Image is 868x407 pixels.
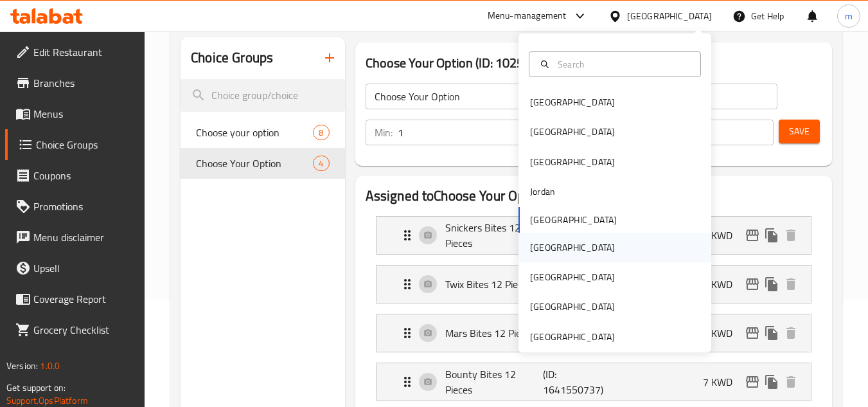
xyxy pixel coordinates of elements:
[703,228,743,243] p: 8 KWD
[5,314,145,345] a: Grocery Checklist
[762,372,781,392] button: duplicate
[366,309,822,357] li: Expand
[743,275,762,294] button: edit
[33,168,135,183] span: Coupons
[5,253,145,284] a: Upsell
[781,275,801,294] button: delete
[191,48,273,68] h2: Choice Groups
[376,217,811,254] div: Expand
[5,160,145,191] a: Coupons
[6,357,38,374] span: Version:
[33,75,135,91] span: Branches
[530,155,615,169] div: [GEOGRAPHIC_DATA]
[33,106,135,122] span: Menus
[5,222,145,253] a: Menu disclaimer
[181,148,344,179] div: Choose Your Option4
[40,357,60,374] span: 1.0.0
[530,300,615,314] div: [GEOGRAPHIC_DATA]
[33,291,135,307] span: Coverage Report
[530,185,555,199] div: Jordan
[366,260,822,309] li: Expand
[781,323,801,343] button: delete
[743,323,762,343] button: edit
[33,260,135,276] span: Upsell
[789,123,810,140] span: Save
[36,137,135,152] span: Choice Groups
[779,120,820,143] button: Save
[314,127,328,139] span: 8
[5,191,145,222] a: Promotions
[5,68,145,98] a: Branches
[445,220,544,251] p: Snickers Bites 12 Pieces
[5,129,145,160] a: Choice Groups
[366,357,822,406] li: Expand
[703,374,743,390] p: 7 KWD
[33,199,135,214] span: Promotions
[181,117,344,148] div: Choose your option8
[743,372,762,392] button: edit
[366,211,822,260] li: Expand
[627,9,712,23] div: [GEOGRAPHIC_DATA]
[196,125,313,140] span: Choose your option
[703,325,743,341] p: 7 KWD
[33,44,135,60] span: Edit Restaurant
[196,156,313,171] span: Choose Your Option
[762,275,781,294] button: duplicate
[530,95,615,109] div: [GEOGRAPHIC_DATA]
[488,8,567,24] div: Menu-management
[376,363,811,401] div: Expand
[33,322,135,338] span: Grocery Checklist
[530,270,615,284] div: [GEOGRAPHIC_DATA]
[375,125,393,140] p: Min:
[530,125,615,139] div: [GEOGRAPHIC_DATA]
[376,266,811,303] div: Expand
[5,37,145,68] a: Edit Restaurant
[366,186,822,206] h2: Assigned to Choose Your Option
[781,372,801,392] button: delete
[6,379,66,396] span: Get support on:
[376,314,811,352] div: Expand
[366,53,822,73] h3: Choose Your Option (ID: 1025371)
[5,284,145,314] a: Coverage Report
[530,330,615,344] div: [GEOGRAPHIC_DATA]
[762,323,781,343] button: duplicate
[845,9,853,23] span: m
[530,240,615,255] div: [GEOGRAPHIC_DATA]
[543,366,608,397] p: (ID: 1641550737)
[553,57,693,71] input: Search
[445,366,544,397] p: Bounty Bites 12 Pieces
[313,125,329,140] div: Choices
[33,230,135,245] span: Menu disclaimer
[762,226,781,245] button: duplicate
[445,325,544,341] p: Mars Bites 12 Pieces
[743,226,762,245] button: edit
[314,158,328,170] span: 4
[445,276,544,292] p: Twix Bites 12 Pieces
[703,276,743,292] p: 7 KWD
[781,226,801,245] button: delete
[181,79,344,112] input: search
[5,98,145,129] a: Menus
